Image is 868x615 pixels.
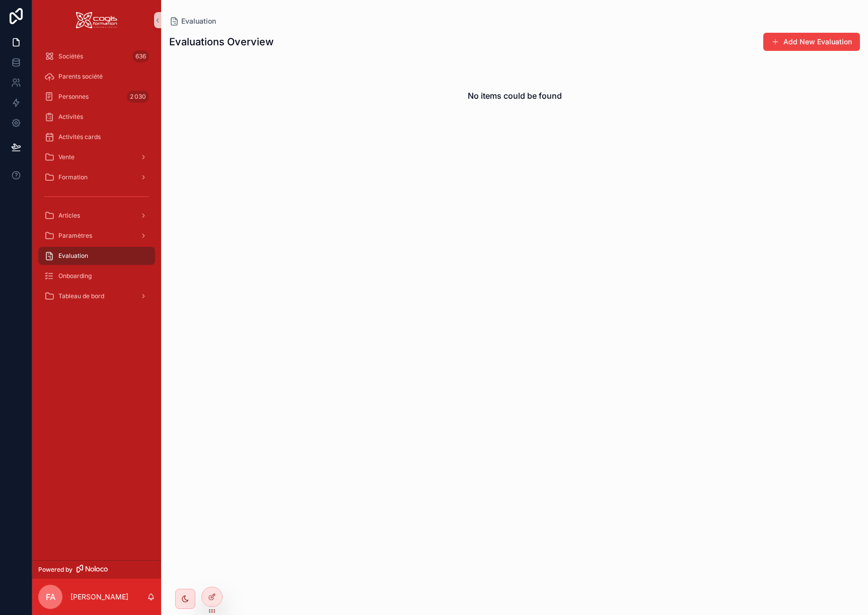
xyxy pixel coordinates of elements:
span: Sociétés [58,52,83,60]
span: Parents société [58,73,103,81]
a: Onboarding [38,267,155,285]
p: [PERSON_NAME] [70,592,128,602]
span: FA [46,591,55,603]
a: Paramètres [38,227,155,245]
a: Evaluation [169,16,216,26]
img: App logo [76,12,117,28]
div: scrollable content [32,40,161,318]
h2: No items could be found [468,90,562,102]
a: Evaluation [38,247,155,265]
a: Formation [38,168,155,186]
button: Add New Evaluation [763,33,860,51]
span: Articles [58,212,80,220]
span: Formation [58,173,88,181]
span: Activités cards [58,133,101,141]
a: Powered by [32,560,161,579]
span: Evaluation [58,252,88,260]
h1: Evaluations Overview [169,35,274,49]
a: Personnes2 030 [38,88,155,106]
a: Sociétés636 [38,47,155,65]
span: Personnes [58,93,89,101]
a: Vente [38,148,155,166]
a: Tableau de bord [38,287,155,305]
span: Tableau de bord [58,292,104,300]
a: Articles [38,207,155,225]
span: Paramètres [58,232,92,240]
div: 2 030 [127,91,149,103]
a: Parents société [38,67,155,86]
a: Activités cards [38,128,155,146]
span: Activités [58,113,83,121]
span: Evaluation [181,16,216,26]
a: Activités [38,108,155,126]
div: 636 [132,50,149,62]
span: Onboarding [58,272,92,280]
span: Powered by [38,566,73,574]
span: Vente [58,153,75,161]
